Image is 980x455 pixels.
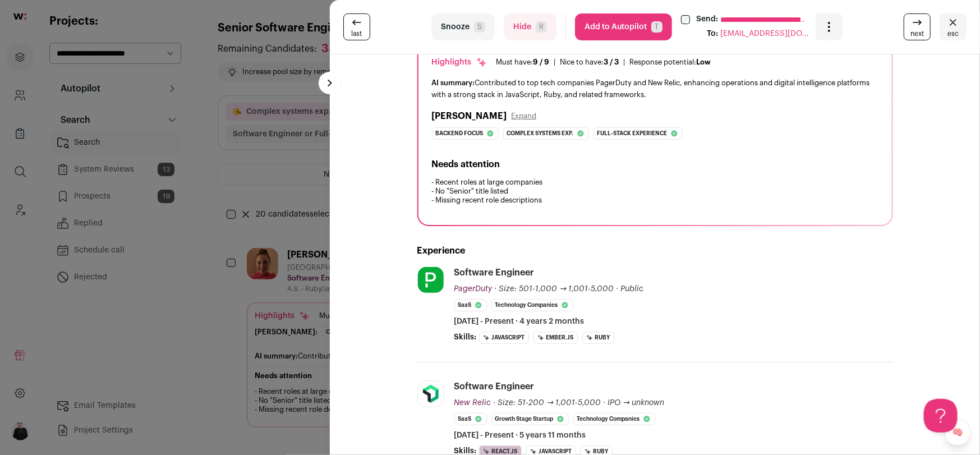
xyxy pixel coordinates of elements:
button: Close [940,13,967,40]
span: AI summary: [432,79,475,86]
button: Open dropdown [816,13,843,40]
a: next [904,13,931,40]
div: Must have: [496,58,550,67]
li: Technology Companies [573,413,655,425]
label: Send: [696,13,718,26]
button: SnoozeS [431,13,495,40]
h2: Needs attention [432,158,878,171]
li: SaaS [454,299,487,311]
div: Contributed to top tech companies PagerDuty and New Relic, enhancing operations and digital intel... [432,77,878,100]
li: Ruby [582,332,614,344]
span: S [474,21,485,33]
span: Full-stack experience [597,128,668,139]
span: next [910,29,924,38]
a: 🧠 [944,419,971,446]
span: Backend focus [436,128,484,139]
h2: [PERSON_NAME] [432,109,507,123]
span: Skills: [454,332,477,343]
div: Software Engineer [454,266,535,279]
span: IPO → unknown [608,399,664,407]
span: 9 / 9 [533,58,550,66]
div: To: [707,28,718,40]
li: Growth Stage Startup [491,413,569,425]
li: SaaS [454,413,487,425]
li: JavaScript [479,332,529,344]
span: last [352,29,362,38]
span: Low [697,58,711,66]
span: [EMAIL_ADDRESS][DOMAIN_NAME] [720,28,810,40]
button: Add to AutopilotT [575,13,672,40]
ul: | | [496,58,711,67]
div: Nice to have: [560,58,619,67]
span: · Size: 51-200 → 1,001-5,000 [494,399,601,407]
span: New Relic [454,399,491,407]
div: Software Engineer [454,380,535,393]
span: [DATE] - Present · 5 years 11 months [454,430,586,441]
button: HideR [504,13,556,40]
div: Highlights [432,57,487,68]
span: [DATE] - Present · 4 years 2 months [454,316,585,327]
span: R [536,21,547,33]
img: a88566f1f7ed4de84b733385ad90726a0e90cd621391c8642f5317a985b16622.jpg [418,381,444,407]
span: · Size: 501-1,000 → 1,001-5,000 [495,285,614,293]
p: - Recent roles at large companies - No "Senior" title listed - Missing recent role descriptions [432,178,878,205]
button: Expand [512,112,537,121]
iframe: Help Scout Beacon - Open [924,399,958,433]
span: PagerDuty [454,285,493,293]
span: Public [620,285,643,293]
img: 2dc9cd920e8e9d91c948f031b7366ee088d09c7939ca46f77d25893758bf5881.jpg [418,267,444,293]
span: T [651,21,662,33]
li: Ember.js [533,332,578,344]
span: Complex systems exp. [507,128,574,139]
a: last [343,13,370,40]
span: · [616,283,618,295]
h2: Experience [417,244,893,258]
span: esc [947,29,959,38]
span: 3 / 3 [604,58,619,66]
li: Technology Companies [491,299,573,311]
div: Response potential: [630,58,711,67]
span: · [603,397,605,408]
